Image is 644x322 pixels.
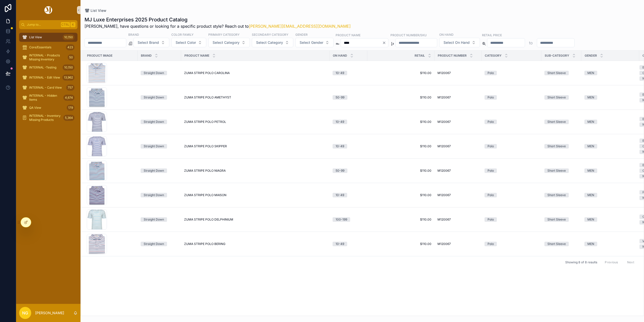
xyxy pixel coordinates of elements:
[336,71,344,75] div: 10-49
[35,310,64,315] p: [PERSON_NAME]
[547,193,566,197] div: Short Sleeve
[184,71,230,75] span: ZUMA STRIPE POLO CAROLINA
[19,83,77,92] a: INTERNAL - Card View757
[437,71,451,75] span: M120067
[27,23,59,27] span: Jump to...
[141,54,152,58] span: Brand
[437,120,478,124] a: M120067
[144,168,164,173] div: Straight Down
[184,242,225,246] span: ZUMA STRIPE POLO BERING
[144,120,164,124] div: Straight Down
[336,217,347,222] div: 100-199
[19,73,77,82] a: INTERNAL - Edit View13,962
[144,193,164,197] div: Straight Down
[584,120,636,124] a: MEN
[488,217,494,222] div: Polo
[444,40,470,45] span: Select On Hand
[184,95,327,99] a: ZUMA STRIPE POLO AMETHYST
[141,193,178,197] a: Straight Down
[485,242,538,246] a: Polo
[437,71,478,75] a: M120067
[544,217,578,222] a: Short Sleeve
[184,120,226,124] span: ZUMA STRIPE POLO PETROL
[370,242,431,246] a: $110.00
[29,53,66,61] span: INTERNAL - Products Missing Inventory
[485,144,538,149] a: Polo
[144,217,164,222] div: Straight Down
[63,34,74,40] div: 10,150
[184,242,327,246] a: ZUMA STRIPE POLO BERING
[587,144,594,149] div: MEN
[488,71,494,75] div: Polo
[62,75,74,81] div: 13,962
[584,144,636,149] a: MEN
[333,144,364,149] a: 10-49
[370,218,431,222] span: $110.00
[184,218,327,222] a: ZUMA STRIPE POLO DELPHINIUM
[184,169,327,173] a: ZUMA STRIPE POLO NIAGRA
[438,54,467,58] span: Product Number
[85,16,351,23] h1: MJ Luxe Enterprises 2025 Product Catalog
[547,217,566,222] div: Short Sleeve
[141,217,178,222] a: Straight Down
[370,95,431,99] span: $110.00
[370,71,431,75] a: $110.00
[333,95,364,100] a: 50-99
[19,33,77,42] a: List View10,150
[585,54,597,58] span: Gender
[184,54,209,58] span: Product Name
[544,120,578,124] a: Short Sleeve
[29,114,61,122] span: INTERNAL - Inventory Missing Products
[336,120,344,124] div: 10-49
[85,8,106,13] a: List View
[415,54,425,58] span: Retail
[256,40,283,45] span: Select Category
[488,120,494,124] div: Polo
[208,38,250,47] button: Select Button
[584,217,636,222] a: MEN
[184,193,327,197] a: ZUMA STRIPE POLO MAISON
[184,95,231,99] span: ZUMA STRIPE POLO AMETHYST
[485,71,538,75] a: Polo
[71,23,75,27] span: K
[547,95,566,100] div: Short Sleeve
[141,242,178,246] a: Straight Down
[61,22,70,27] span: Ctrl
[485,120,538,124] a: Polo
[66,85,74,91] div: 757
[587,193,594,197] div: MEN
[437,169,478,173] a: M120067
[547,242,566,246] div: Short Sleeve
[29,94,61,102] span: INTERNAL - Hidden Items
[565,260,597,264] span: Showing 8 of 8 results
[19,103,77,112] a: QA View179
[19,53,77,62] a: INTERNAL - Products Missing Inventory50
[171,38,206,47] button: Select Button
[91,8,106,13] span: List View
[333,54,347,58] span: On Hand
[370,193,431,197] a: $110.00
[19,63,77,72] a: INTERNAL -Testing10,150
[584,71,636,75] a: MEN
[336,168,344,173] div: 50-99
[128,32,139,37] label: Brand
[439,32,454,37] label: On Hand
[488,144,494,149] div: Polo
[587,120,594,124] div: MEN
[133,38,169,47] button: Select Button
[584,242,636,246] a: MEN
[437,218,478,222] a: M120067
[333,71,364,75] a: 10-49
[437,120,451,124] span: M120067
[300,40,323,45] span: Select Gender
[336,95,344,100] div: 50-99
[29,86,62,90] span: INTERNAL - Card View
[213,40,239,45] span: Select Category
[19,113,77,122] a: INTERNAL - Inventory Missing Products5,364
[333,242,364,246] a: 10-49
[437,242,451,246] span: M120067
[437,95,451,99] span: M120067
[184,71,327,75] a: ZUMA STRIPE POLO CAROLINA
